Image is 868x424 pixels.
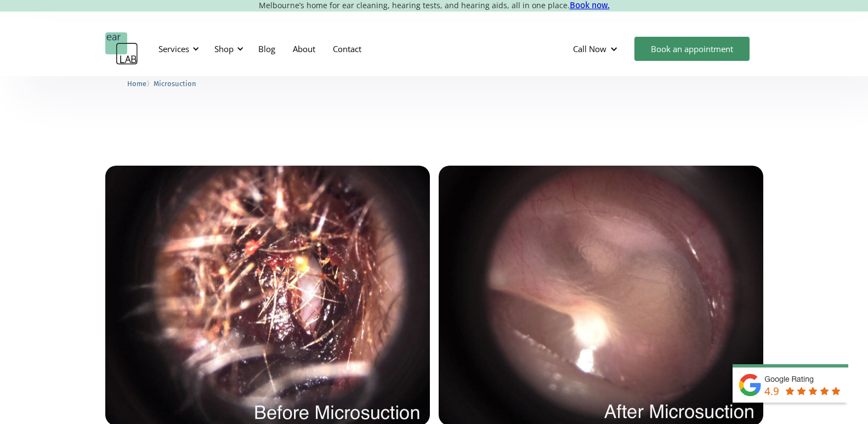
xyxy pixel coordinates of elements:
a: Microsuction [154,78,196,88]
li: 〉 [127,78,154,89]
a: Home [127,78,146,88]
div: Services [152,32,202,65]
div: Shop [208,32,247,65]
a: About [284,33,324,65]
div: Call Now [564,32,629,65]
div: Call Now [573,43,606,54]
a: Blog [249,33,284,65]
span: Microsuction [154,80,196,88]
a: Contact [324,33,370,65]
a: home [105,32,138,65]
div: Services [158,43,189,54]
span: Home [127,80,146,88]
a: Book an appointment [634,37,750,61]
div: Shop [214,43,234,54]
